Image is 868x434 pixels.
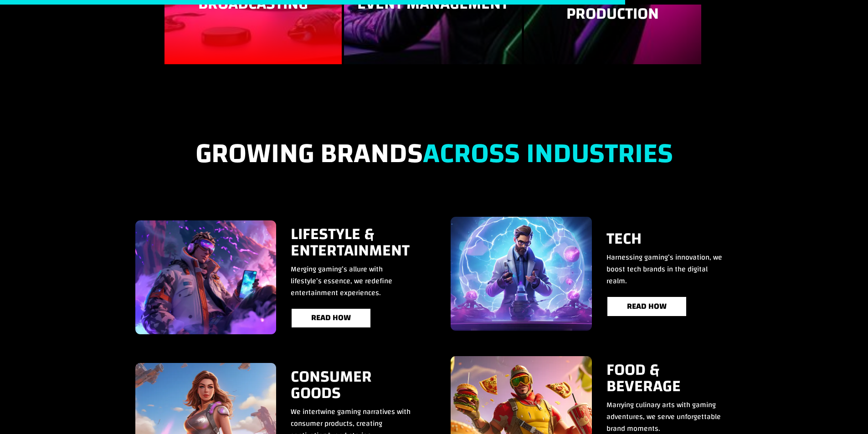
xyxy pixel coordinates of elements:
h3: Tech [606,230,724,251]
a: Read How [291,308,371,328]
h2: Growing Brands [135,138,733,181]
h3: Consumer Goods [291,368,417,406]
iframe: Chat Widget [822,390,868,434]
a: Read How [606,296,687,317]
h3: Lifestyle & Entertainment [291,226,410,263]
span: Merging gaming’s allure with lifestyle’s essence, we redefine entertainment experiences. [291,262,392,300]
span: Harnessing gaming’s innovation, we boost tech brands in the digital realm. [606,250,722,288]
strong: Across Industries [423,128,673,179]
h3: Food & Beverage [606,362,724,399]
